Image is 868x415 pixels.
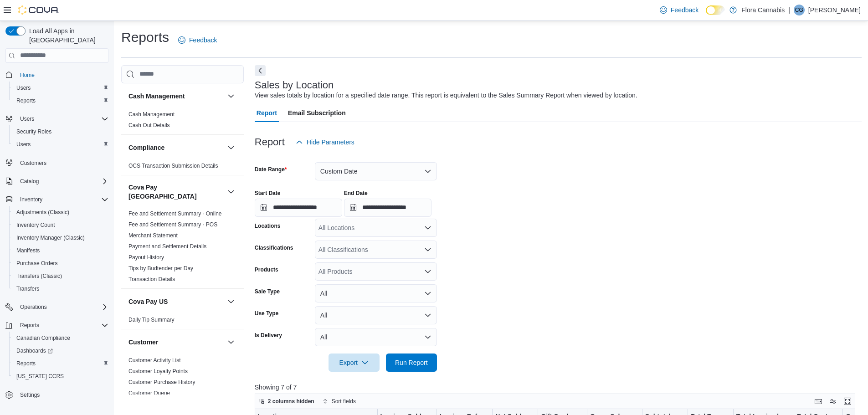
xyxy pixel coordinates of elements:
a: Feedback [656,1,702,19]
button: Users [9,82,112,94]
a: Inventory Manager (Classic) [13,232,88,243]
button: Manifests [9,244,112,257]
input: Press the down key to open a popover containing a calendar. [344,199,431,217]
button: Purchase Orders [9,257,112,270]
span: Inventory Count [16,221,55,229]
span: Report [257,104,277,122]
span: Transfers [16,285,39,292]
a: Canadian Compliance [13,333,74,343]
span: Reports [16,360,36,367]
span: Transfers (Classic) [13,271,108,282]
button: Cova Pay US [226,296,236,307]
span: Manifests [16,247,40,254]
span: Sort fields [332,398,356,405]
span: OCS Transaction Submission Details [128,162,218,169]
span: CG [795,5,803,15]
a: Dashboards [9,344,112,357]
span: Users [16,141,31,148]
a: Dashboards [13,345,56,356]
span: Cash Out Details [128,122,170,129]
button: Keyboard shortcuts [813,396,824,407]
a: [US_STATE] CCRS [13,371,67,382]
a: Adjustments (Classic) [13,207,73,218]
span: Customer Queue [128,389,170,397]
h3: Customer [128,338,158,347]
a: Inventory Count [13,220,59,231]
a: OCS Transaction Submission Details [128,163,218,169]
span: Adjustments (Classic) [16,209,69,216]
button: Customers [2,156,112,169]
span: Payout History [128,254,164,261]
span: Customer Purchase History [128,379,195,386]
span: Feedback [671,5,699,15]
div: Cash Management [121,109,244,134]
span: Users [16,113,108,124]
button: Custom Date [315,162,437,180]
a: Tips by Budtender per Day [128,265,193,272]
span: Manifests [13,245,108,256]
a: Cash Out Details [128,122,170,128]
span: Reports [13,95,108,106]
button: [US_STATE] CCRS [9,370,112,383]
button: Operations [2,301,112,313]
button: Users [9,138,112,151]
div: Compliance [121,160,244,175]
button: Users [2,113,112,125]
span: Security Roles [16,128,51,135]
div: View sales totals by location for a specified date range. This report is equivalent to the Sales ... [255,91,637,100]
span: Reports [20,322,39,329]
label: End Date [344,190,368,197]
span: Inventory Count [13,220,108,231]
div: Chris Grout [794,5,805,15]
span: Cash Management [128,111,175,118]
span: Fee and Settlement Summary - POS [128,221,217,228]
a: Users [13,82,34,93]
span: Reports [16,97,36,104]
label: Locations [255,222,281,230]
a: Customer Activity List [128,357,181,364]
p: [PERSON_NAME] [808,5,861,15]
a: Reports [13,95,39,106]
button: Reports [9,94,112,107]
a: Transfers [13,283,43,294]
h3: Sales by Location [255,80,334,91]
p: Showing 7 of 7 [255,383,862,392]
span: Customers [20,159,46,167]
button: Customer [128,338,224,347]
button: Security Roles [9,125,112,138]
button: Transfers (Classic) [9,270,112,282]
a: Transaction Details [128,276,175,282]
span: Customers [16,157,108,169]
span: Dark Mode [706,15,706,15]
button: Inventory Count [9,219,112,231]
button: Catalog [16,176,42,187]
button: Cova Pay US [128,297,224,306]
a: Customer Queue [128,390,170,396]
a: Transfers (Classic) [13,271,66,282]
span: Inventory Manager (Classic) [13,232,108,243]
button: Cova Pay [GEOGRAPHIC_DATA] [128,183,224,201]
button: Cova Pay [GEOGRAPHIC_DATA] [226,186,236,197]
a: Customer Purchase History [128,379,195,385]
a: Merchant Statement [128,232,178,239]
span: Export [334,354,374,372]
h3: Cash Management [128,92,185,101]
a: Users [13,139,34,150]
span: [US_STATE] CCRS [16,373,64,380]
a: Cash Management [128,111,175,118]
button: Operations [16,302,51,313]
button: Home [2,68,112,82]
button: Open list of options [424,246,431,253]
button: Catalog [2,175,112,188]
button: Run Report [386,354,437,372]
span: Users [13,139,108,150]
a: Daily Tip Summary [128,317,175,323]
span: Reports [16,320,108,331]
button: Reports [9,357,112,370]
span: Operations [16,302,108,313]
span: Dashboards [13,345,108,356]
span: Run Report [395,358,428,367]
span: 2 columns hidden [268,398,314,405]
span: Transaction Details [128,276,175,283]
